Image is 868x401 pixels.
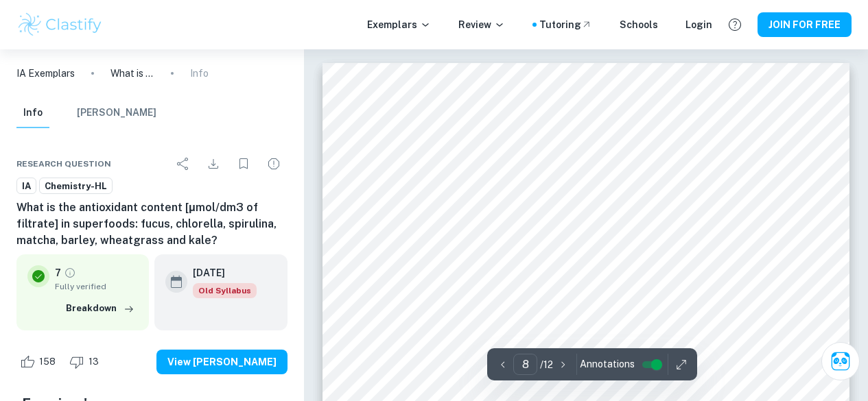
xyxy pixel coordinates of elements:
[16,158,111,170] span: Research question
[230,150,257,178] div: Bookmark
[821,342,860,380] button: Ask Clai
[193,265,246,280] h6: [DATE]
[169,150,197,178] div: Share
[16,98,49,128] button: Info
[110,66,154,81] p: What is the antioxidant content [μmol/dm3 of filtrate] in superfoods: fucus, chlorella, spirulina...
[16,351,63,373] div: Like
[193,283,257,298] span: Old Syllabus
[156,350,288,374] button: View [PERSON_NAME]
[62,298,138,319] button: Breakdown
[16,66,75,81] a: IA Exemplars
[64,267,76,279] a: Grade fully verified
[685,17,712,32] a: Login
[367,17,431,32] p: Exemplars
[16,199,288,249] h6: What is the antioxidant content [μmol/dm3 of filtrate] in superfoods: fucus, chlorella, spirulina...
[17,180,36,193] span: IA
[190,66,209,81] p: Info
[39,178,113,195] a: Chemistry-HL
[40,180,112,193] span: Chemistry-HL
[55,280,138,293] span: Fully verified
[620,17,658,32] a: Schools
[580,357,635,372] span: Annotations
[66,351,106,373] div: Dislike
[77,98,156,128] button: [PERSON_NAME]
[539,17,592,32] a: Tutoring
[540,357,553,372] p: / 12
[458,17,505,32] p: Review
[16,178,36,195] a: IA
[200,150,227,178] div: Download
[260,150,288,178] div: Report issue
[16,11,104,38] img: Clastify logo
[55,265,61,280] p: 7
[193,283,257,298] div: Starting from the May 2025 session, the Chemistry IA requirements have changed. It's OK to refer ...
[81,355,106,369] span: 13
[723,13,747,36] button: Help and Feedback
[758,12,852,37] button: JOIN FOR FREE
[32,355,63,369] span: 158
